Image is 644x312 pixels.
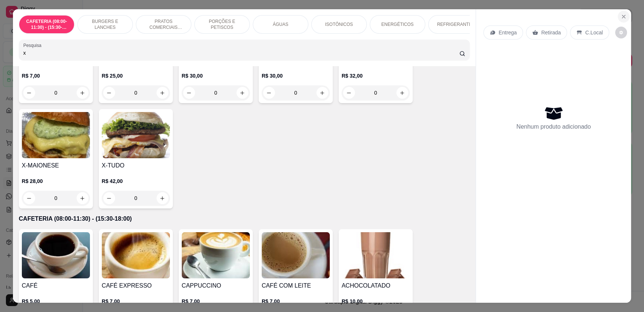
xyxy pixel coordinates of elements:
[262,232,330,278] img: product-image
[23,42,44,48] label: Pesquisa
[25,18,68,30] p: CAFETERIA (08:00-11:30) - (15:30-18:00)
[23,87,35,99] button: decrease-product-quantity
[262,298,330,305] p: R$ 7,00
[102,161,170,170] h4: X-TUDO
[142,18,185,30] p: PRATOS COMERCIAIS (11:30-15:30)
[22,298,90,305] p: R$ 5,00
[273,21,288,27] p: ÁGUAS
[102,72,170,79] p: R$ 25,00
[103,192,115,204] button: decrease-product-quantity
[22,177,90,185] p: R$ 28,00
[262,281,330,290] h4: CAFÉ COM LEITE
[262,72,330,79] p: R$ 30,00
[381,21,413,27] p: ENERGÉTICOS
[182,232,250,278] img: product-image
[182,281,250,290] h4: CAPPUCCINO
[499,29,517,36] p: Entrega
[102,112,170,158] img: product-image
[618,11,630,23] button: Close
[102,298,170,305] p: R$ 7,00
[342,298,410,305] p: R$ 10,00
[23,49,460,57] input: Pesquisa
[342,232,410,278] img: product-image
[102,232,170,278] img: product-image
[541,29,561,36] p: Retirada
[182,72,250,79] p: R$ 30,00
[585,29,603,36] p: C.Local
[516,122,591,131] p: Nenhum produto adicionado
[437,21,475,27] p: REFRIGERANTES
[102,177,170,185] p: R$ 42,00
[157,192,168,204] button: increase-product-quantity
[342,281,410,290] h4: ACHOCOLATADO
[22,161,90,170] h4: X-MAIONESE
[182,298,250,305] p: R$ 7,00
[201,18,244,30] p: PORÇÕES E PETISCOS
[22,232,90,278] img: product-image
[84,18,127,30] p: BURGERS E LANCHES
[77,87,88,99] button: increase-product-quantity
[22,112,90,158] img: product-image
[102,281,170,290] h4: CAFÉ EXPRESSO
[615,27,627,38] button: decrease-product-quantity
[325,21,353,27] p: ISOTÔNICOS
[22,72,90,79] p: R$ 7,00
[19,214,470,223] p: CAFETERIA (08:00-11:30) - (15:30-18:00)
[342,72,410,79] p: R$ 32,00
[22,281,90,290] h4: CAFÉ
